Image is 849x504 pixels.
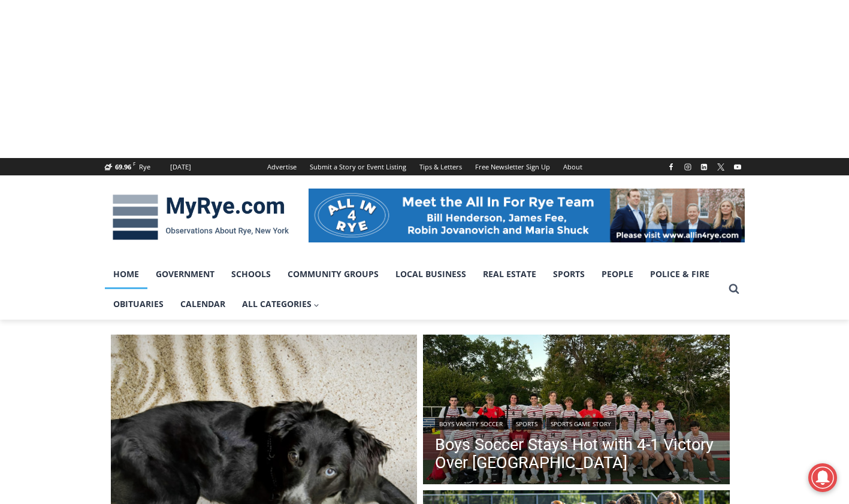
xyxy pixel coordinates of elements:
[147,259,223,289] a: Government
[714,160,728,174] a: X
[546,418,615,430] a: Sports Game Story
[261,158,589,175] nav: Secondary Navigation
[681,160,695,174] a: Instagram
[642,259,718,289] a: Police & Fire
[279,259,387,289] a: Community Groups
[309,189,745,242] img: All in for Rye
[423,335,730,488] a: Read More Boys Soccer Stays Hot with 4-1 Victory Over Eastchester
[105,289,172,319] a: Obituaries
[723,278,745,300] button: View Search Form
[413,158,469,175] a: Tips & Letters
[170,162,191,172] div: [DATE]
[115,162,131,171] span: 69.96
[139,162,150,172] div: Rye
[435,436,718,472] a: Boys Soccer Stays Hot with 4-1 Victory Over [GEOGRAPHIC_DATA]
[593,259,642,289] a: People
[545,259,593,289] a: Sports
[105,259,147,289] a: Home
[261,158,303,175] a: Advertise
[133,160,135,167] span: F
[303,158,413,175] a: Submit a Story or Event Listing
[730,160,745,174] a: YouTube
[697,160,711,174] a: Linkedin
[234,289,328,319] a: All Categories
[664,160,678,174] a: Facebook
[172,289,234,319] a: Calendar
[223,259,279,289] a: Schools
[557,158,589,175] a: About
[435,418,507,430] a: Boys Varsity Soccer
[435,415,718,430] div: | |
[475,259,545,289] a: Real Estate
[423,335,730,488] img: (PHOTO: The Rye Boys Soccer team from their win on October 6, 2025. Credit: Daniela Arredondo.)
[105,259,723,320] nav: Primary Navigation
[512,418,542,430] a: Sports
[105,186,297,248] img: MyRye.com
[387,259,475,289] a: Local Business
[469,158,557,175] a: Free Newsletter Sign Up
[242,297,320,311] span: All Categories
